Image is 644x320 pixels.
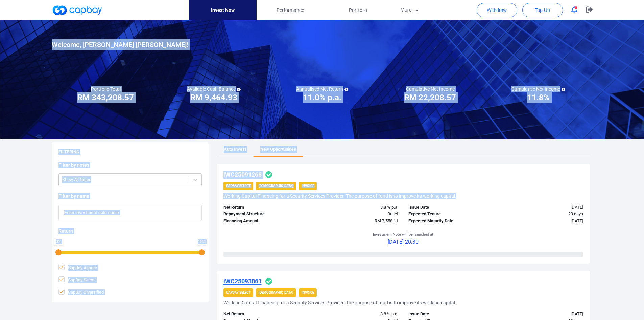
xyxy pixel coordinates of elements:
span: CapBay Diversified [58,289,104,295]
span: RM 7,558.11 [375,218,398,223]
strong: CapBay Select [226,291,251,294]
strong: [DEMOGRAPHIC_DATA] [259,184,293,188]
span: Top Up [535,7,550,14]
h3: RM 9,464.93 [190,92,237,103]
strong: CapBay Select [226,184,251,188]
h5: Filtering [58,149,79,155]
h3: 11.8% [527,92,550,103]
div: 15 % [198,240,206,244]
div: 8.8 % p.a. [311,311,403,318]
u: iWC25091268 [223,171,262,178]
div: 0 % [55,240,62,244]
span: Portfolio [349,6,367,14]
div: [DATE] [496,311,588,318]
span: Welcome, [52,41,81,49]
p: [DATE] 20:30 [373,238,433,247]
div: 29 days [496,211,588,218]
h5: Filter by name [58,193,202,199]
h5: Cumulative Net Income [511,86,565,92]
div: 8.8 % p.a. [311,204,403,211]
h5: Working Capital Financing for a Security Services Provider. The purpose of fund is to improve its... [223,300,456,306]
div: Net Return [218,311,311,318]
div: Repayment Structure [218,211,311,218]
h3: [PERSON_NAME] [PERSON_NAME] ! [52,39,188,50]
h3: RM 343,208.57 [77,92,134,103]
div: Bullet [311,211,403,218]
strong: Invoice [302,291,314,294]
button: Withdraw [477,3,517,17]
div: Financing Amount [218,218,311,225]
h5: Annualised Net Return [296,86,348,92]
div: [DATE] [496,218,588,225]
h5: Portfolio Total [91,86,121,92]
p: Investment Note will be launched at [373,232,433,238]
div: [DATE] [496,204,588,211]
h5: Return [58,228,202,234]
span: Auto Invest [224,147,246,152]
span: New Opportunities [260,147,296,152]
span: Performance [277,6,304,14]
h5: Cumulative Net Income [406,86,455,92]
strong: [DEMOGRAPHIC_DATA] [259,291,293,294]
span: CapBay Select [58,276,96,283]
h3: RM 22,208.57 [404,92,456,103]
div: Expected Maturity Date [403,218,496,225]
strong: Invoice [302,184,314,188]
h5: Available Cash Balance [187,86,241,92]
span: CapBay Assure [58,264,97,271]
h5: Filter by notes [58,162,202,168]
h3: 11.0% p.a. [303,92,341,103]
input: Enter investment note name [58,205,202,221]
div: Net Return [218,204,311,211]
div: Issue Date [403,311,496,318]
div: Issue Date [403,204,496,211]
button: Top Up [522,3,563,17]
u: iWC25093061 [223,278,262,285]
h5: Working Capital Financing for a Security Services Provider. The purpose of fund is to improve its... [223,193,456,199]
div: Expected Tenure [403,211,496,218]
